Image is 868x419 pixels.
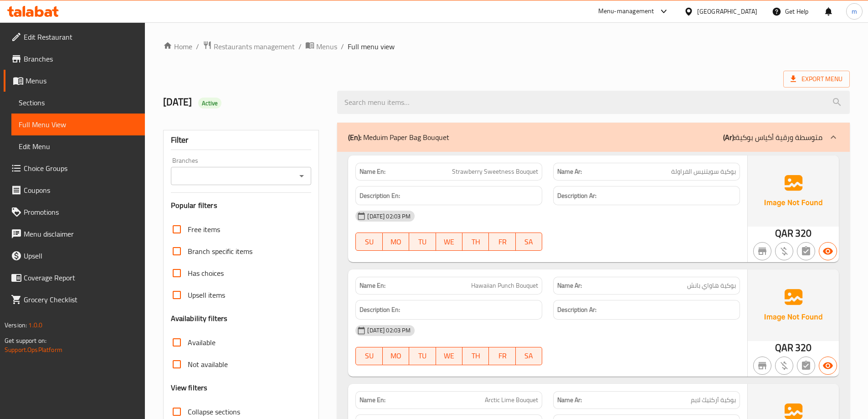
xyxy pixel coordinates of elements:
[797,357,815,375] button: Not has choices
[163,95,327,109] h2: [DATE]
[188,246,252,257] span: Branch specific items
[360,395,385,405] strong: Name En:
[188,224,220,235] span: Free items
[462,347,489,365] button: TH
[598,6,654,17] div: Menu-management
[188,359,228,370] span: Not available
[188,406,240,417] span: Collapse sections
[516,347,542,365] button: SA
[783,71,850,88] span: Export Menu
[203,41,295,52] a: Restaurants management
[5,335,46,347] span: Get support on:
[819,357,837,375] button: Available
[171,313,228,324] h3: Availability filters
[24,185,138,196] span: Coupons
[748,155,839,227] img: Ae5nvW7+0k+MAAAAAElFTkSuQmCC
[298,41,302,52] li: /
[348,132,449,143] p: Meduim Paper Bag Bouquet
[493,349,512,362] span: FR
[383,347,409,365] button: MO
[360,304,400,316] strong: Description En:
[4,201,145,223] a: Promotions
[171,130,312,150] div: Filter
[188,290,225,300] span: Upsell items
[19,97,138,108] span: Sections
[409,347,436,365] button: TU
[26,75,138,86] span: Menus
[557,167,582,176] strong: Name Ar:
[489,347,515,365] button: FR
[196,41,199,52] li: /
[171,383,208,393] h3: View filters
[364,326,414,335] span: [DATE] 02:03 PM
[723,130,735,144] b: (Ar):
[4,267,145,289] a: Coverage Report
[697,6,757,16] div: [GEOGRAPHIC_DATA]
[4,289,145,310] a: Grocery Checklist
[691,395,736,405] span: بوكية آركتيك لايم
[452,167,538,176] span: Strawberry Sweetness Bouquet
[360,190,400,202] strong: Description En:
[485,395,538,405] span: Arctic Lime Bouquet
[753,242,771,260] button: Not branch specific item
[24,294,138,305] span: Grocery Checklist
[775,339,793,357] span: QAR
[557,304,596,316] strong: Description Ar:
[795,339,812,357] span: 320
[24,250,138,261] span: Upsell
[386,235,406,248] span: MO
[413,235,432,248] span: TU
[171,200,312,211] h3: Popular filters
[316,41,337,52] span: Menus
[795,224,812,242] span: 320
[748,269,839,341] img: Ae5nvW7+0k+MAAAAAElFTkSuQmCC
[440,349,459,362] span: WE
[24,272,138,283] span: Coverage Report
[775,242,793,260] button: Purchased item
[775,224,793,242] span: QAR
[852,6,857,16] span: m
[409,233,436,251] button: TU
[4,157,145,179] a: Choice Groups
[4,223,145,245] a: Menu disclaimer
[360,167,385,176] strong: Name En:
[4,48,145,70] a: Branches
[440,235,459,248] span: WE
[24,53,138,64] span: Branches
[436,347,462,365] button: WE
[4,179,145,201] a: Coupons
[355,347,382,365] button: SU
[24,31,138,42] span: Edit Restaurant
[466,349,485,362] span: TH
[355,233,382,251] button: SU
[360,281,385,290] strong: Name En:
[557,190,596,202] strong: Description Ar:
[198,99,222,108] span: Active
[383,233,409,251] button: MO
[24,207,138,217] span: Promotions
[687,281,736,290] span: بوكية هاواي بانش
[519,235,539,248] span: SA
[489,233,515,251] button: FR
[4,26,145,48] a: Edit Restaurant
[19,119,138,130] span: Full Menu View
[19,141,138,152] span: Edit Menu
[436,233,462,251] button: WE
[337,91,850,114] input: search
[341,41,344,52] li: /
[24,163,138,174] span: Choice Groups
[775,357,793,375] button: Purchased item
[753,357,771,375] button: Not branch specific item
[791,73,842,85] span: Export Menu
[462,233,489,251] button: TH
[11,92,145,114] a: Sections
[348,41,395,52] span: Full menu view
[4,70,145,92] a: Menus
[188,337,216,348] span: Available
[24,228,138,239] span: Menu disclaimer
[360,349,379,362] span: SU
[557,395,582,405] strong: Name Ar:
[493,235,512,248] span: FR
[466,235,485,248] span: TH
[797,242,815,260] button: Not has choices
